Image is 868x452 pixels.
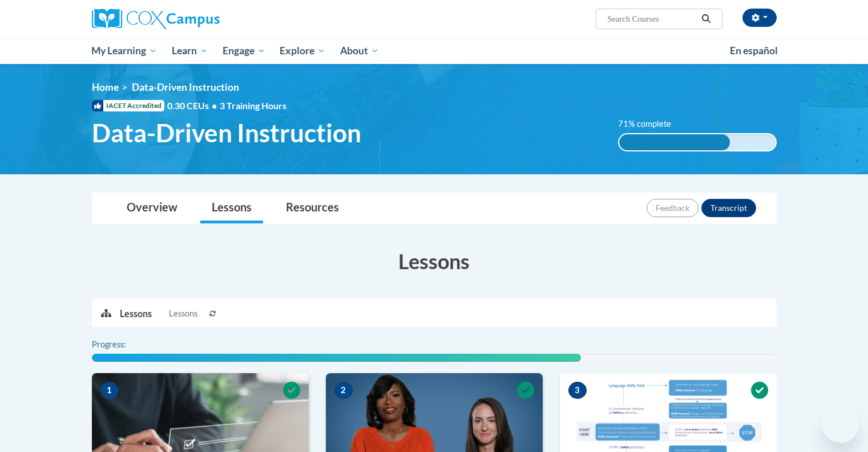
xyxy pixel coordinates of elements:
span: 2 [334,382,353,399]
button: Search [697,12,714,26]
span: • [212,100,217,111]
label: Progress: [92,338,158,351]
button: Transcript [701,199,756,217]
span: IACET Accredited [92,100,164,111]
span: About [340,44,379,58]
span: 0.30 CEUs [167,99,220,112]
div: 71% complete [619,134,730,150]
a: En español [722,39,785,63]
h3: Lessons [92,247,777,275]
a: Lessons [200,193,263,223]
span: 3 [568,382,587,399]
span: Explore [280,44,325,58]
span: My Learning [91,44,157,58]
span: Data-Driven Instruction [92,118,361,148]
button: Account Settings [742,9,777,27]
div: Main menu [75,38,794,64]
label: 71% complete [618,118,684,130]
span: 1 [100,382,119,399]
a: About [333,38,386,64]
span: Data-Driven Instruction [132,81,239,93]
p: Lessons [120,307,152,320]
input: Search Courses [606,12,697,26]
span: En español [730,45,778,57]
a: My Learning [84,38,165,64]
a: Learn [164,38,215,64]
a: Cox Campus [92,9,309,29]
a: Overview [115,193,189,223]
span: Lessons [169,307,197,320]
a: Resources [274,193,350,223]
span: Learn [172,44,208,58]
button: Feedback [647,199,699,217]
span: 3 Training Hours [220,100,286,111]
span: Engage [223,44,265,58]
iframe: Button to launch messaging window [822,406,859,443]
img: Cox Campus [92,9,220,29]
a: Explore [272,38,333,64]
a: Engage [215,38,273,64]
a: Home [92,81,119,93]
